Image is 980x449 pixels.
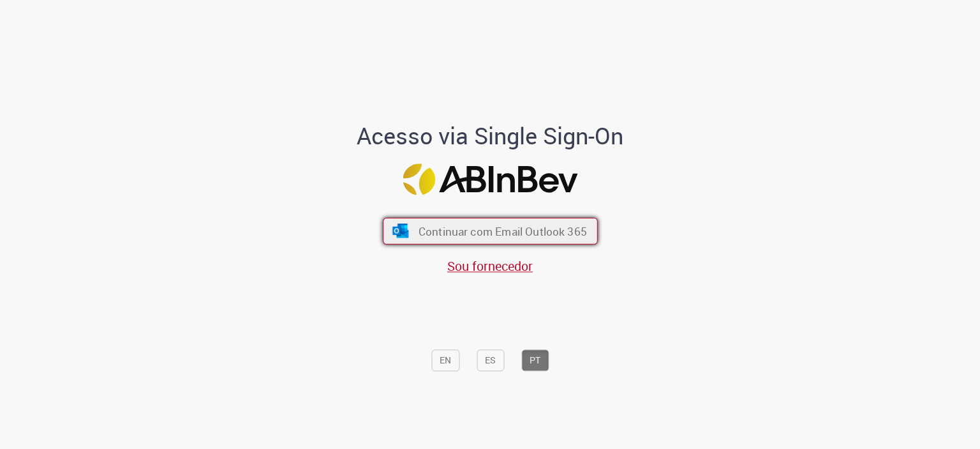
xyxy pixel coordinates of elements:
button: EN [431,350,459,372]
button: ícone Azure/Microsoft 360 Continuar com Email Outlook 365 [383,217,598,244]
span: Continuar com Email Outlook 365 [418,224,586,238]
h1: Acesso via Single Sign-On [313,123,667,149]
a: Sou fornecedor [447,257,533,275]
button: ES [477,350,504,372]
img: ícone Azure/Microsoft 360 [391,224,410,238]
button: PT [521,350,549,372]
img: Logo ABInBev [403,164,577,195]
